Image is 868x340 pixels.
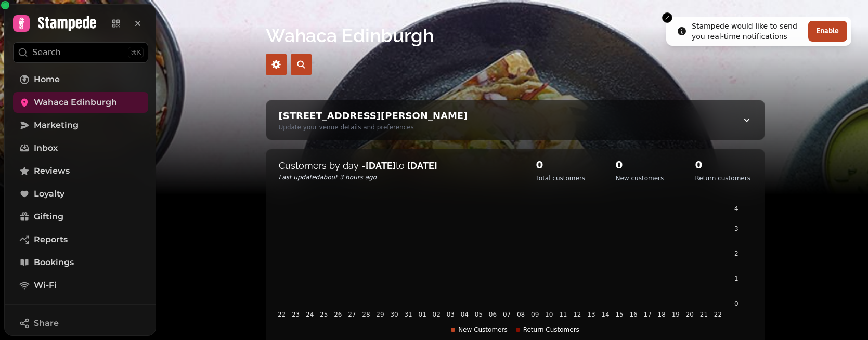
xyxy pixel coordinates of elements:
[685,311,693,318] tspan: 20
[34,119,79,132] span: Marketing
[13,313,148,334] button: Share
[587,311,595,318] tspan: 13
[734,250,739,257] tspan: 2
[13,69,148,90] a: Home
[306,311,314,318] tspan: 24
[502,311,510,318] tspan: 07
[559,311,567,318] tspan: 11
[34,165,70,177] span: Reviews
[277,311,285,318] tspan: 22
[734,205,739,212] tspan: 4
[734,225,739,232] tspan: 3
[488,311,496,318] tspan: 06
[404,311,412,318] tspan: 31
[418,311,426,318] tspan: 01
[536,158,586,172] h2: 0
[545,311,553,318] tspan: 10
[13,92,148,113] a: Wahaca Edinburgh
[460,311,468,318] tspan: 04
[348,311,356,318] tspan: 27
[34,142,58,154] span: Inbox
[34,73,60,86] span: Home
[13,252,148,273] a: Bookings
[734,300,739,307] tspan: 0
[13,275,148,296] a: Wi-Fi
[446,311,454,318] tspan: 03
[407,160,437,171] strong: [DATE]
[376,311,384,318] tspan: 29
[34,96,117,109] span: Wahaca Edinburgh
[291,311,299,318] tspan: 23
[516,311,524,318] tspan: 08
[692,21,804,42] div: Stampede would like to send you real-time notifications
[13,115,148,136] a: Marketing
[601,311,609,318] tspan: 14
[657,311,665,318] tspan: 18
[616,158,664,172] h2: 0
[808,21,847,42] button: Enable
[714,311,721,318] tspan: 22
[34,279,57,292] span: Wi-Fi
[34,256,74,269] span: Bookings
[320,311,328,318] tspan: 25
[279,173,515,181] p: Last updated about 3 hours ago
[629,311,637,318] tspan: 16
[32,46,61,59] p: Search
[366,160,396,171] strong: [DATE]
[615,311,623,318] tspan: 15
[279,123,468,132] div: Update your venue details and preferences
[573,311,581,318] tspan: 12
[616,174,664,182] p: New customers
[531,311,539,318] tspan: 09
[699,311,707,318] tspan: 21
[432,311,440,318] tspan: 02
[34,233,68,246] span: Reports
[334,311,342,318] tspan: 26
[34,188,64,200] span: Loyalty
[390,311,398,318] tspan: 30
[516,325,579,334] div: Return Customers
[13,184,148,204] a: Loyalty
[13,161,148,181] a: Reviews
[279,159,515,173] p: Customers by day - to
[671,311,679,318] tspan: 19
[13,206,148,227] a: Gifting
[451,325,508,334] div: New Customers
[128,47,144,58] div: ⌘K
[695,158,750,172] h2: 0
[362,311,370,318] tspan: 28
[34,317,59,330] span: Share
[279,109,468,123] div: [STREET_ADDRESS][PERSON_NAME]
[695,174,750,182] p: Return customers
[536,174,586,182] p: Total customers
[643,311,651,318] tspan: 17
[34,211,63,223] span: Gifting
[662,12,672,23] button: Close toast
[13,42,148,63] button: Search⌘K
[13,229,148,250] a: Reports
[734,275,739,282] tspan: 1
[474,311,482,318] tspan: 05
[13,138,148,159] a: Inbox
